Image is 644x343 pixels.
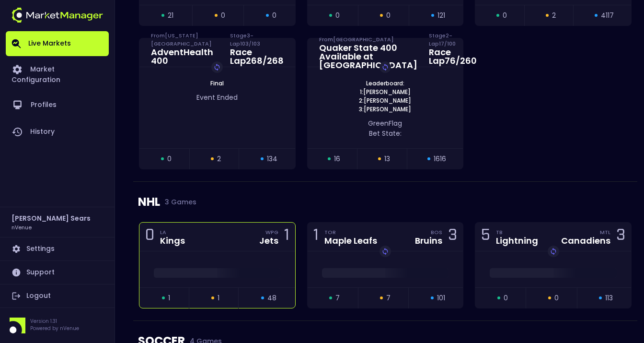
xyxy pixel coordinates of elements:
[356,105,414,114] span: 3: [PERSON_NAME]
[437,11,445,21] span: 121
[324,228,377,236] div: TOR
[550,248,557,255] img: replayImg
[386,293,391,303] span: 7
[267,154,277,164] span: 134
[503,11,507,21] span: 0
[369,129,402,138] span: Bet State:
[218,293,219,303] span: 1
[561,237,610,245] div: Canadiens
[138,182,632,222] div: NHL
[319,35,417,43] div: From [GEOGRAPHIC_DATA]
[605,293,613,303] span: 113
[6,118,109,145] a: History
[207,79,227,87] span: Final
[6,92,109,118] a: Profiles
[368,118,402,128] span: green Flag
[313,228,319,246] div: 1
[334,154,340,164] span: 16
[600,228,610,236] div: MTL
[496,237,538,245] div: Lightning
[160,237,185,245] div: Kings
[357,88,414,96] span: 1: [PERSON_NAME]
[496,228,538,236] div: TB
[30,325,79,332] p: Powered by nVenue
[415,237,442,245] div: Bruins
[437,293,445,303] span: 101
[221,11,225,21] span: 0
[381,63,389,71] img: replayImg
[284,228,289,246] div: 1
[217,154,221,164] span: 2
[429,40,477,47] div: Stage 2 - Lap 17 / 100
[167,154,172,164] span: 0
[213,63,221,71] img: replayImg
[363,79,407,88] span: Leaderboard:
[145,228,154,246] div: 0
[319,44,417,70] div: Quaker State 400 Available at [GEOGRAPHIC_DATA]
[324,237,377,245] div: Maple Leafs
[267,293,276,303] span: 48
[168,11,173,21] span: 21
[384,154,390,164] span: 13
[6,261,109,284] a: Support
[151,48,218,65] div: AdventHealth 400
[160,228,185,236] div: LA
[386,11,391,21] span: 0
[431,228,442,236] div: BOS
[448,228,457,246] div: 3
[265,228,278,236] div: WPG
[272,11,276,21] span: 0
[230,48,284,65] div: Race Lap 268 / 268
[11,8,103,23] img: logo
[168,293,170,303] span: 1
[554,293,559,303] span: 0
[504,293,508,303] span: 0
[30,318,79,325] p: Version 1.31
[6,318,109,333] div: Version 1.31Powered by nVenue
[616,228,625,246] div: 3
[6,237,109,260] a: Settings
[481,228,490,246] div: 5
[11,213,91,224] h2: [PERSON_NAME] Sears
[230,40,284,47] div: Stage 3 - Lap 103 / 103
[160,198,196,206] span: 3 Games
[434,154,446,164] span: 1616
[6,56,109,92] a: Market Configuration
[6,31,109,56] a: Live Markets
[381,248,389,255] img: replayImg
[196,93,238,102] span: Event Ended
[11,224,32,231] h3: nVenue
[259,237,278,245] div: Jets
[429,48,477,65] div: Race Lap 76 / 260
[356,96,414,105] span: 2: [PERSON_NAME]
[552,11,556,21] span: 2
[335,11,340,21] span: 0
[151,40,218,47] div: From [US_STATE][GEOGRAPHIC_DATA]
[601,11,614,21] span: 4117
[6,284,109,308] a: Logout
[335,293,340,303] span: 7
